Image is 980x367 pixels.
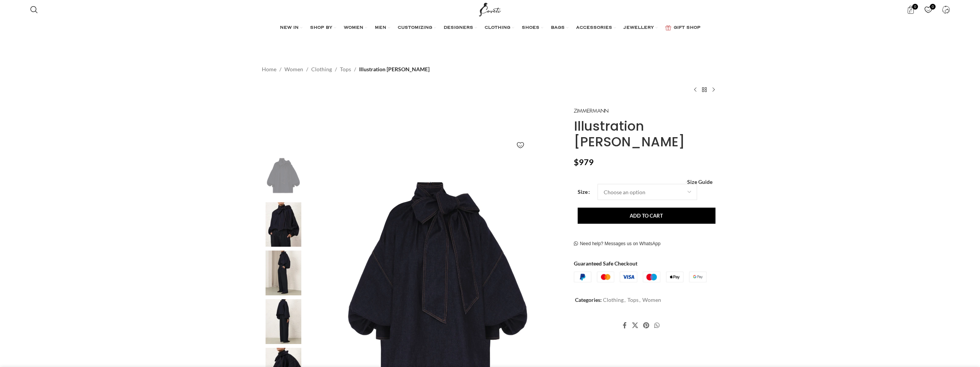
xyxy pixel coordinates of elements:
[280,25,299,31] span: NEW IN
[603,297,624,303] a: Clothing
[574,260,637,267] strong: Guaranteed Safe Checkout
[485,20,514,36] a: CLOTHING
[398,25,432,31] span: CUSTOMIZING
[359,65,430,74] span: Illustration [PERSON_NAME]
[522,20,543,36] a: SHOES
[574,118,718,150] h1: Illustration [PERSON_NAME]
[574,272,707,282] img: guaranteed-safe-checkout-bordered.j
[310,25,332,31] span: SHOP BY
[574,109,608,113] img: Zimmermann
[621,319,629,331] a: Facebook social link
[920,2,936,17] a: 0
[629,319,640,331] a: X social link
[639,296,640,304] span: ,
[398,20,436,36] a: CUSTOMIZING
[642,297,661,303] a: Women
[485,25,510,31] span: CLOTHING
[280,20,302,36] a: NEW IN
[578,208,715,224] button: Add to cart
[375,25,386,31] span: MEN
[574,157,579,167] span: $
[575,297,602,303] span: Categories:
[574,157,594,167] bdi: 979
[262,65,276,74] a: Home
[260,299,307,344] img: Zimmermann dresses
[624,25,654,31] span: JEWELLERY
[260,251,307,295] img: Zimmermann dress
[930,4,936,10] span: 0
[920,2,936,17] div: My Wishlist
[709,85,718,94] a: Next product
[665,25,671,30] img: GiftBag
[262,65,430,74] nav: Breadcrumb
[691,85,700,94] a: Previous product
[576,20,616,36] a: ACCESSORIES
[640,319,652,331] a: Pinterest social link
[551,20,568,36] a: BAGS
[444,20,477,36] a: DESIGNERS
[652,319,662,331] a: WhatsApp social link
[26,2,42,17] a: Search
[576,25,612,31] span: ACCESSORIES
[903,2,918,17] a: 0
[284,65,303,74] a: Women
[624,20,658,36] a: JEWELLERY
[344,25,363,31] span: WOMEN
[624,296,626,304] span: ,
[260,202,307,247] img: Zimmermann dresses
[627,297,639,303] a: Tops
[375,20,390,36] a: MEN
[26,20,954,36] div: Main navigation
[310,20,336,36] a: SHOP BY
[260,154,307,198] img: Zimmermann dress
[340,65,351,74] a: Tops
[444,25,473,31] span: DESIGNERS
[522,25,539,31] span: SHOES
[477,6,503,12] a: Site logo
[344,20,367,36] a: WOMEN
[574,241,661,247] a: Need help? Messages us on WhatsApp
[578,188,590,196] label: Size
[665,20,701,36] a: GIFT SHOP
[674,25,701,31] span: GIFT SHOP
[912,4,918,10] span: 0
[311,65,332,74] a: Clothing
[551,25,565,31] span: BAGS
